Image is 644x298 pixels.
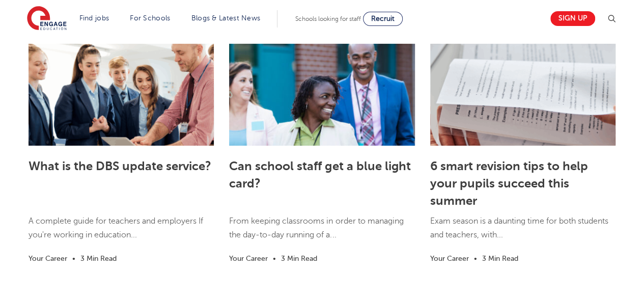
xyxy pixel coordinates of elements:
[79,14,109,22] a: Find jobs
[371,15,395,22] span: Recruit
[130,14,170,22] a: For Schools
[363,12,403,26] a: Recruit
[29,159,211,173] a: What is the DBS update service?
[67,253,80,264] li: •
[430,214,615,252] p: Exam season is a daunting time for both students and teachers, with...
[29,253,67,264] li: Your Career
[80,253,117,264] li: 3 Min Read
[29,214,214,252] p: A complete guide for teachers and employers If you're working in education...
[191,14,261,22] a: Blogs & Latest News
[469,253,482,264] li: •
[482,253,518,264] li: 3 Min Read
[229,214,414,252] p: From keeping classrooms in order to managing the day-to-day running of a...
[430,253,469,264] li: Your Career
[430,159,588,208] a: 6 smart revision tips to help your pupils succeed this summer
[27,6,67,32] img: Engage Education
[295,15,361,22] span: Schools looking for staff
[268,253,281,264] li: •
[550,11,595,26] a: Sign up
[229,253,268,264] li: Your Career
[281,253,317,264] li: 3 Min Read
[229,159,410,191] a: Can school staff get a blue light card?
